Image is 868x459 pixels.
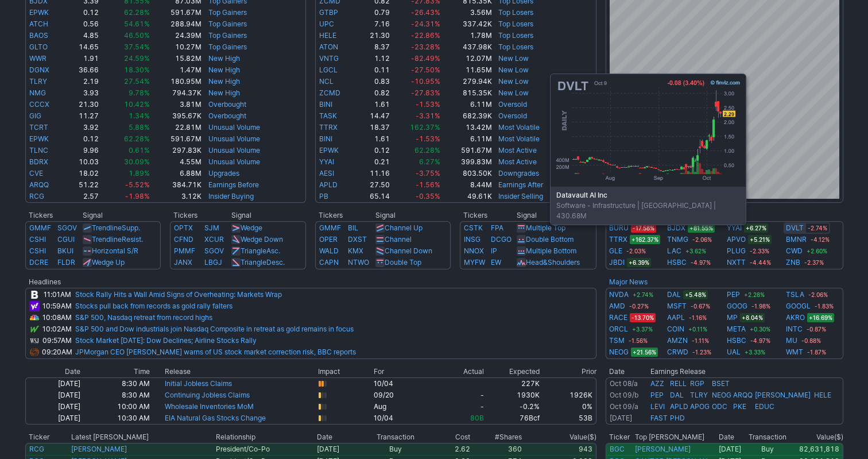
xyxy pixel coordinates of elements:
a: AMZN [667,335,688,346]
td: 12.07M [441,53,493,64]
a: JANX [174,258,192,267]
span: Trendline [92,223,122,232]
td: 21.30 [356,30,390,41]
a: DVLT [786,222,804,234]
a: Unusual Volume [208,146,260,155]
a: UPC [319,20,334,28]
img: chart.ashx [555,79,741,182]
a: GMMF [29,223,51,232]
a: HSBC [727,335,746,346]
a: Stock Rally Hits a Wall Amid Signs of Overheating: Markets Wrap [75,290,282,299]
td: 6.88M [150,168,202,179]
td: 1.47M [150,64,202,76]
span: -27.50% [411,65,440,74]
span: 62.28% [414,146,440,155]
td: 10.27M [150,41,202,53]
td: 591.67M [441,145,493,156]
td: 4.85 [65,30,99,41]
a: PEP [650,391,664,399]
a: Wedge Down [241,235,283,244]
a: VNTG [319,54,339,63]
a: ORCL [609,323,628,335]
td: 0.11 [356,64,390,76]
a: APOG [690,402,710,411]
a: EIA Natural Gas Stocks Change [165,414,266,422]
td: 437.98K [441,41,493,53]
a: New Low [498,65,529,74]
a: Stock Market [DATE]: Dow Declines; Airline Stocks Rally [75,336,257,345]
a: Oversold [498,111,527,120]
td: 0.12 [65,133,99,145]
a: TLNC [29,146,48,155]
td: 11.16 [356,168,390,179]
a: Channel [385,235,412,244]
span: -82.49% [411,54,440,63]
td: 14.47 [356,110,390,122]
span: Trendline [92,235,122,244]
a: CCCX [29,100,49,109]
td: 803.50K [441,168,493,179]
td: 180.95M [150,76,202,87]
a: PHD [670,414,685,422]
td: 10.03 [65,156,99,168]
a: CAPN [319,258,339,267]
a: AZZ [650,379,664,388]
a: Earnings After [498,180,543,189]
td: 1.78M [441,30,493,41]
a: PEP [727,289,740,300]
a: JPMorgan CEO [PERSON_NAME] warns of US stock market correction risk, BBC reports [75,348,356,356]
a: SJM [204,223,219,232]
span: 5.88% [129,123,150,132]
td: 6.11M [441,99,493,110]
a: [PERSON_NAME] [755,391,811,399]
a: EW [491,258,501,267]
a: Top Gainers [208,31,247,40]
a: OPTX [174,223,193,232]
a: EPWK [29,134,49,143]
a: Double Bottom [526,235,573,244]
span: Asc. [266,246,280,255]
a: Horizontal S/R [92,246,138,255]
a: Initial Jobless Claims [165,379,232,388]
a: SGOV [57,223,77,232]
a: Continuing Jobless Claims [165,391,250,399]
td: 297.83K [150,145,202,156]
td: 0.12 [65,7,99,18]
a: HSBC [667,257,687,268]
span: 162.37% [410,123,440,132]
a: Overbought [208,111,246,120]
td: 591.67M [150,133,202,145]
a: EPWK [319,146,339,155]
a: ZCMD [319,88,340,97]
td: 7.16 [356,18,390,30]
a: WALD [319,246,339,255]
a: TSM [609,335,625,346]
a: Top Gainers [208,20,247,28]
a: Head&Shoulders [526,258,580,267]
td: 794.37K [150,87,202,99]
td: 11.65M [441,64,493,76]
span: Desc. [266,258,285,267]
a: Unusual Volume [208,157,260,166]
td: 36.66 [65,64,99,76]
a: MYFW [464,258,485,267]
a: Top Losers [498,43,533,51]
a: NEOG [712,391,731,399]
a: MU [786,335,797,346]
a: Unusual Volume [208,134,260,143]
a: LEVI [650,402,665,411]
a: Most Active [498,146,537,155]
td: 15.82M [150,53,202,64]
span: 62.28% [124,134,150,143]
a: BMNR [786,234,807,245]
a: NVDA [609,289,629,300]
td: 0.56 [65,18,99,30]
a: BINI [319,100,332,109]
a: CSTK [464,223,483,232]
a: NEOG [609,346,629,358]
td: 399.83M [441,156,493,168]
a: TSLA [786,289,804,300]
a: Insider Selling [498,192,543,200]
span: -1.53% [416,100,440,109]
td: 0.83 [356,76,390,87]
